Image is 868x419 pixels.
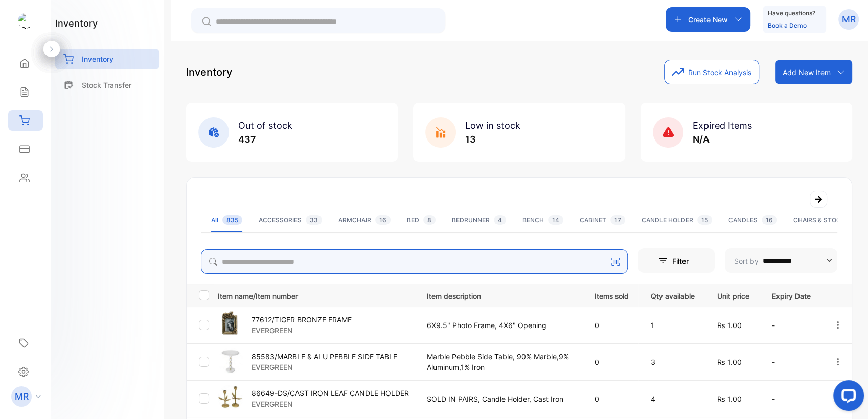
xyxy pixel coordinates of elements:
p: 1 [651,320,696,331]
div: All [211,216,242,225]
img: logo [18,13,33,29]
span: ₨ 1.00 [717,394,742,403]
p: Item description [427,289,574,301]
div: BENCH [522,216,563,225]
h1: inventory [55,16,98,30]
div: CANDLE HOLDER [642,216,712,225]
p: 0 [594,393,630,404]
p: 86649-DS/CAST IRON LEAF CANDLE HOLDER [252,388,409,399]
p: 77612/TIGER BRONZE FRAME [252,314,352,325]
span: 14 [548,215,563,225]
img: item [218,311,243,337]
p: 437 [238,132,292,146]
p: 6X9.5" Photo Frame, 4X6" Opening [427,320,574,331]
div: CANDLES [728,216,777,225]
span: 4 [494,215,506,225]
button: Create New [666,7,750,32]
p: SOLD IN PAIRS, Candle Holder, Cast Iron [427,393,574,404]
p: - [772,320,812,331]
span: ₨ 1.00 [717,321,742,330]
p: N/A [693,132,752,146]
p: Items sold [594,289,630,301]
p: Unit price [717,289,751,301]
span: Low in stock [465,120,520,131]
span: 16 [762,215,777,225]
p: Qty available [651,289,696,301]
button: Run Stock Analysis [664,60,759,84]
button: MR [838,7,859,32]
img: item [218,348,243,374]
p: 0 [594,357,630,367]
span: Expired Items [693,120,752,131]
p: EVERGREEN [252,362,397,373]
p: Item name/Item number [218,289,414,301]
p: 85583/MARBLE & ALU PEBBLE SIDE TABLE [252,351,397,362]
p: Sort by [734,255,759,266]
p: 4 [651,393,696,404]
p: Inventory [186,64,232,80]
div: ACCESSORIES [259,216,322,225]
img: item [218,385,243,410]
button: Sort by [725,248,837,273]
span: 835 [222,215,242,225]
p: 0 [594,320,630,331]
span: 16 [375,215,391,225]
p: EVERGREEN [252,325,352,336]
a: Stock Transfer [55,75,159,96]
p: Expiry Date [772,289,812,301]
div: BEDRUNNER [452,216,506,225]
p: Add New Item [783,67,831,78]
p: Create New [688,14,728,25]
p: Inventory [82,54,113,64]
p: - [772,357,812,367]
p: MR [842,13,856,26]
a: Book a Demo [768,21,807,29]
span: 33 [306,215,322,225]
p: MR [15,390,29,403]
div: ARMCHAIR [338,216,391,225]
span: ₨ 1.00 [717,358,742,366]
span: 15 [697,215,712,225]
p: 13 [465,132,520,146]
div: CABINET [580,216,625,225]
span: 17 [610,215,625,225]
a: Inventory [55,49,159,69]
p: - [772,393,812,404]
p: Have questions? [768,8,815,18]
p: EVERGREEN [252,399,409,409]
p: 3 [651,357,696,367]
p: Marble Pebble Side Table, 90% Marble,9% Aluminum,1% Iron [427,351,574,373]
span: Out of stock [238,120,292,131]
iframe: LiveChat chat widget [825,376,868,419]
span: 8 [423,215,436,225]
div: BED [407,216,436,225]
p: Stock Transfer [82,80,131,90]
